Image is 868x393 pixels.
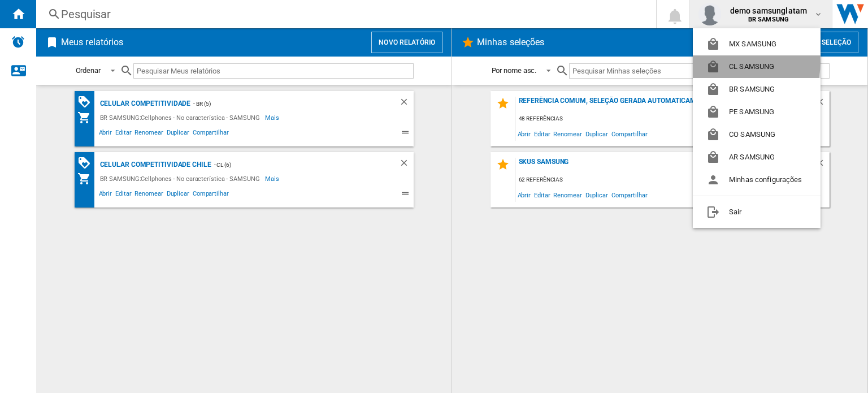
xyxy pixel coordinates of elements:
button: AR SAMSUNG [693,146,821,169]
button: CO SAMSUNG [693,123,821,146]
button: BR SAMSUNG [693,78,821,101]
button: MX SAMSUNG [693,33,821,55]
button: Sair [693,201,821,223]
button: CL SAMSUNG [693,55,821,78]
button: Minhas configurações [693,169,821,191]
button: PE SAMSUNG [693,101,821,123]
